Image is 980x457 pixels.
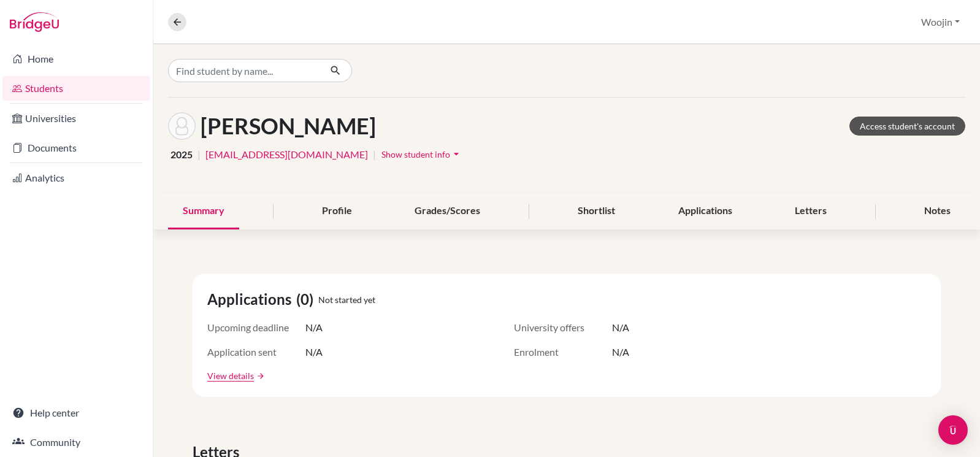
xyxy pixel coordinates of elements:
a: View details [207,369,254,382]
div: Open Intercom Messenger [938,415,968,445]
span: Applications [207,288,296,310]
div: Summary [168,193,239,229]
a: Access student's account [849,117,965,136]
h1: [PERSON_NAME] [201,113,376,139]
span: N/A [612,320,629,335]
a: Analytics [2,166,150,190]
div: Shortlist [563,193,630,229]
span: Upcoming deadline [207,320,305,335]
a: Universities [2,106,150,131]
a: Help center [2,401,150,425]
span: | [373,147,376,162]
span: Enrolment [514,345,612,359]
a: Community [2,430,150,455]
div: Notes [909,193,965,229]
img: Shreya Charpe's avatar [168,112,196,140]
a: Documents [2,136,150,160]
a: [EMAIL_ADDRESS][DOMAIN_NAME] [205,147,368,162]
a: Students [2,76,150,101]
div: Applications [664,193,747,229]
span: N/A [612,345,629,359]
button: Woojin [916,10,965,34]
span: | [197,147,201,162]
i: arrow_drop_down [450,148,462,160]
span: 2025 [170,147,193,162]
input: Find student by name... [168,59,320,82]
span: N/A [305,320,323,335]
span: N/A [305,345,323,359]
a: Home [2,47,150,71]
span: Application sent [207,345,305,359]
span: Not started yet [318,293,375,306]
div: Letters [780,193,841,229]
a: arrow_forward [254,372,265,380]
span: (0) [296,288,318,310]
span: University offers [514,320,612,335]
div: Grades/Scores [400,193,495,229]
button: Show student infoarrow_drop_down [381,145,463,164]
span: Show student info [381,149,450,159]
div: Profile [307,193,367,229]
img: Bridge-U [10,12,59,32]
